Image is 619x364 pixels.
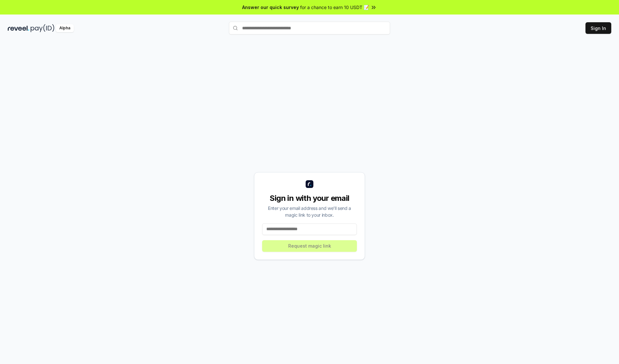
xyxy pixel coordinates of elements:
button: Sign In [585,22,611,34]
img: pay_id [31,24,54,32]
div: Alpha [56,24,74,32]
span: for a chance to earn 10 USDT 📝 [300,4,369,11]
div: Sign in with your email [262,193,357,203]
img: reveel_dark [8,24,29,32]
div: Enter your email address and we’ll send a magic link to your inbox. [262,205,357,218]
span: Answer our quick survey [242,4,299,11]
img: logo_small [306,180,313,188]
